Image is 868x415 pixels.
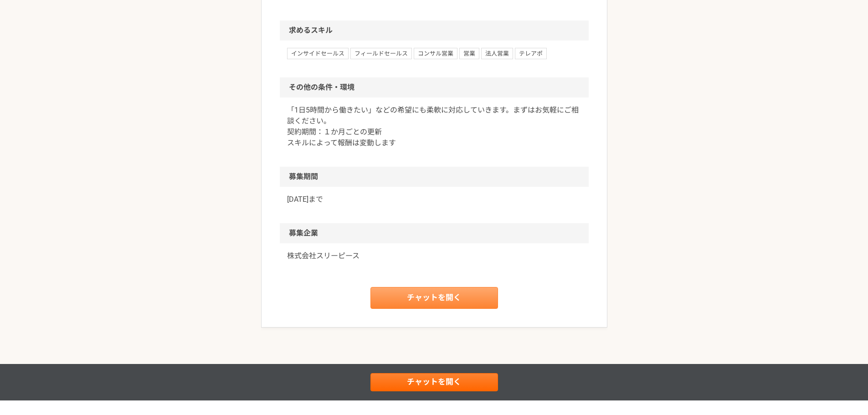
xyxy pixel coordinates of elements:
span: インサイドセールス [287,48,349,59]
span: 法人営業 [481,48,513,59]
h2: 求めるスキル [280,20,589,41]
p: [DATE]まで [287,194,581,205]
h2: 募集企業 [280,223,589,243]
a: 株式会社スリーピース [287,251,581,261]
span: 営業 [459,48,479,59]
h2: 募集期間 [280,167,589,187]
span: コンサル営業 [414,48,457,59]
span: テレアポ [515,48,547,59]
a: チャットを開く [370,373,498,391]
a: チャットを開く [370,287,498,309]
h2: その他の条件・環境 [280,77,589,97]
span: フィールドセールス [350,48,412,59]
p: 「1日5時間から働きたい」などの希望にも柔軟に対応していきます。まずはお気軽にご相談ください。 契約期間：１か月ごとの更新 スキルによって報酬は変動します [287,105,581,149]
